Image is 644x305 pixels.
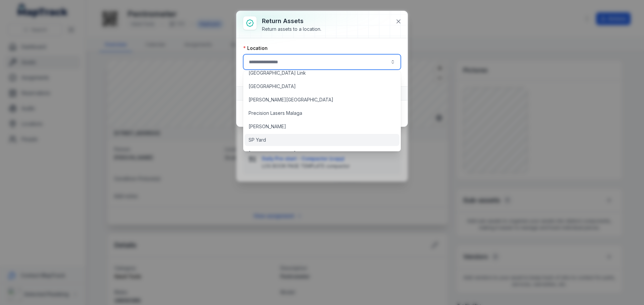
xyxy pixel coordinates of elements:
[236,87,408,100] button: Assets1
[249,150,296,157] span: [GEOGRAPHIC_DATA]
[262,26,321,32] div: Return assets to a location.
[243,45,268,52] label: Location
[249,83,296,90] span: [GEOGRAPHIC_DATA]
[249,137,266,143] span: SP Yard
[249,70,306,76] span: [GEOGRAPHIC_DATA] Link
[249,96,333,103] span: [PERSON_NAME][GEOGRAPHIC_DATA]
[249,110,302,117] span: Precision Lasers Malaga
[262,16,321,26] h3: Return assets
[249,123,286,130] span: [PERSON_NAME]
